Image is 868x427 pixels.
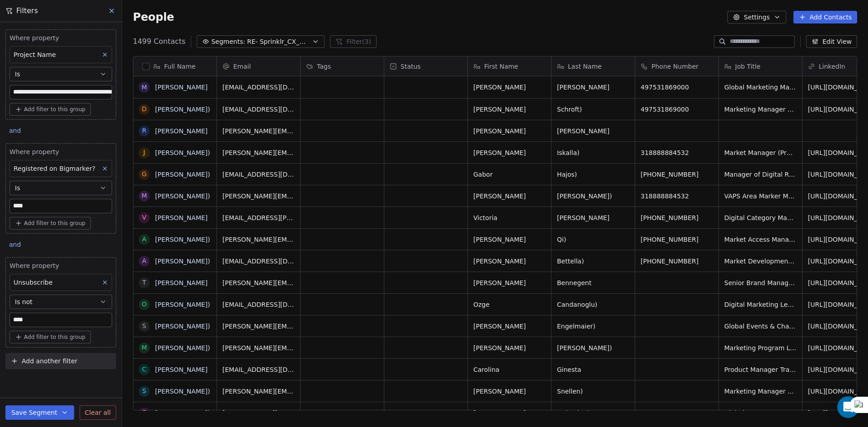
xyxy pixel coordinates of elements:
span: RE- Sprinklr_CX_Demonstrate_Reg_Drive_[DATE] [247,37,310,47]
span: Bettella) [557,257,629,266]
button: Edit View [806,35,857,48]
span: Carolina [473,365,546,374]
div: C [142,365,146,374]
span: Job Title [735,62,760,71]
span: [PERSON_NAME] [473,387,546,396]
span: [PERSON_NAME]) [557,343,629,352]
span: Global Category Lead & Marketing Lead [GEOGRAPHIC_DATA] [724,408,797,418]
span: 318888884532 [641,148,713,157]
a: [PERSON_NAME]) [155,192,210,200]
span: [PERSON_NAME] [473,322,546,331]
div: Job Title [719,56,802,76]
span: Segments: [211,37,245,47]
span: [PERSON_NAME][EMAIL_ADDRESS][DOMAIN_NAME] [222,343,295,352]
span: [PERSON_NAME] [473,127,546,136]
span: Tags [317,62,331,71]
a: [PERSON_NAME]) [155,323,210,330]
a: [PERSON_NAME] [155,279,208,286]
div: Phone Number [635,56,718,76]
span: 497531869000 [641,83,713,92]
div: M [142,83,147,92]
span: Snellen) [557,387,629,396]
span: Marketing Manager SAP SuccessFactors & Digital Supply Chain [724,387,797,396]
span: 497531869000 [641,105,713,114]
span: [EMAIL_ADDRESS][DOMAIN_NAME] [222,300,295,309]
span: Manager of Digital Route to Market â€“ East Europe Ice Cream [724,170,797,179]
div: R [142,126,146,136]
span: [PERSON_NAME]) [557,192,629,201]
span: [PERSON_NAME][EMAIL_ADDRESS][PERSON_NAME][DOMAIN_NAME] [222,387,295,396]
span: [EMAIL_ADDRESS][DOMAIN_NAME] [222,105,295,114]
span: [EMAIL_ADDRESS][DOMAIN_NAME] [222,83,295,92]
span: [PERSON_NAME] [473,192,546,201]
span: [PERSON_NAME][EMAIL_ADDRESS][DOMAIN_NAME] [222,127,295,136]
span: Market Manager (Project Store Re-Location) [724,148,797,157]
a: [PERSON_NAME]) [155,409,210,417]
span: [PHONE_NUMBER] [641,170,713,179]
div: T [142,278,146,287]
button: Add Contacts [793,11,857,23]
div: S [142,321,146,331]
a: [PERSON_NAME]) [155,344,210,352]
span: Product Manager Trade Marketing & E-Trade Luxury Fragrances [724,365,797,374]
div: M [142,191,147,201]
span: 1499 Contacts [133,36,185,47]
span: Market Access Manager [724,235,797,244]
span: 318888884532 [641,192,713,201]
span: [EMAIL_ADDRESS][DOMAIN_NAME] [222,170,295,179]
span: LinkedIn [819,62,845,71]
span: Last Name [568,62,602,71]
span: Status [401,62,421,71]
span: [PERSON_NAME] [473,235,546,244]
div: G [142,169,147,179]
div: Full Name [133,56,217,76]
span: Hajos) [557,170,629,179]
span: [PERSON_NAME] [473,83,546,92]
a: [PERSON_NAME] [155,84,208,91]
span: [PERSON_NAME] [557,83,629,92]
span: [PERSON_NAME] [557,213,629,222]
span: [PERSON_NAME] [473,278,546,287]
span: First Name [484,62,518,71]
a: [PERSON_NAME]) [155,236,210,243]
span: Galestien) [557,408,629,418]
div: D [142,104,147,114]
div: M [142,343,147,352]
span: Phone Number [651,62,698,71]
div: A [142,256,146,266]
span: Global Events & Channel Marketing Lead, [GEOGRAPHIC_DATA] and Central & [GEOGRAPHIC_DATA] [724,322,797,331]
span: Schroft) [557,105,629,114]
span: VAPS Area Marker Manager [GEOGRAPHIC_DATA] [724,192,797,201]
span: Gabor [473,170,546,179]
a: [PERSON_NAME]) [155,149,210,156]
div: Tags [301,56,384,76]
span: [EMAIL_ADDRESS][PERSON_NAME][DOMAIN_NAME] [222,213,295,222]
a: [PERSON_NAME] [155,366,208,373]
div: Last Name [552,56,635,76]
span: Marketing Program Lead - Digital Supply Chain - EMEA South [724,343,797,352]
span: Email [233,62,251,71]
div: S [142,386,146,396]
span: [PERSON_NAME] [473,343,546,352]
span: Victoria [473,213,546,222]
span: Bennegent [557,278,629,287]
a: [PERSON_NAME] [155,127,208,135]
button: Filter(3) [330,35,377,48]
div: Status [384,56,467,76]
span: [PERSON_NAME][EMAIL_ADDRESS][DOMAIN_NAME] [222,278,295,287]
span: Ginesta [557,365,629,374]
div: grid [133,76,217,411]
div: A [142,235,146,244]
span: [PERSON_NAME][EMAIL_ADDRESS][DOMAIN_NAME] [222,408,295,418]
span: [PERSON_NAME] [473,148,546,157]
span: [PERSON_NAME][EMAIL_ADDRESS][DOMAIN_NAME] [222,148,295,157]
span: [EMAIL_ADDRESS][DOMAIN_NAME] [222,257,295,266]
span: Global Marketing Manager - Industrial Edge & Solutions for Smart Manufacturing [724,83,797,92]
a: [PERSON_NAME]) [155,106,210,113]
div: O [142,300,146,309]
span: [PERSON_NAME] [473,408,546,418]
span: [PHONE_NUMBER] [641,235,713,244]
div: J [143,148,145,157]
a: [PERSON_NAME]) [155,301,210,308]
span: [PERSON_NAME] [473,257,546,266]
